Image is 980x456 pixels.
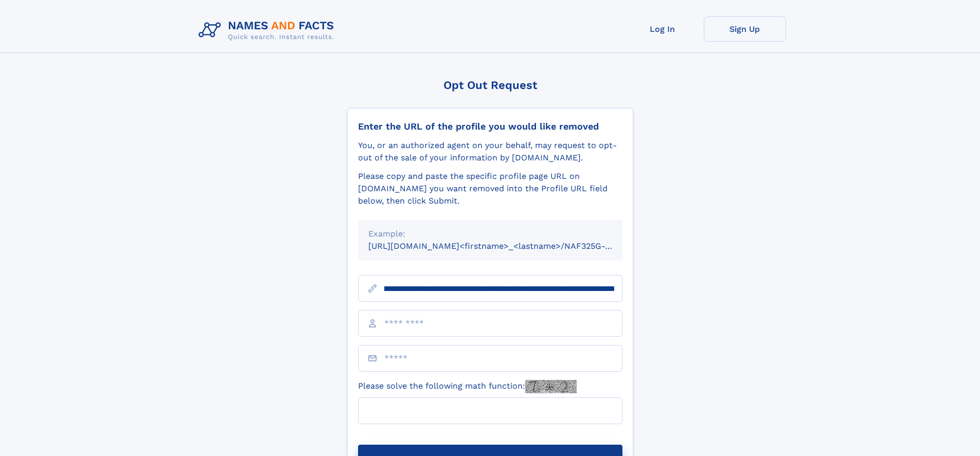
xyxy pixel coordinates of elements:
[194,16,343,44] img: Logo Names and Facts
[368,228,612,240] div: Example:
[621,16,704,42] a: Log In
[347,79,633,92] div: Opt Out Request
[358,380,577,393] label: Please solve the following math function:
[358,139,622,164] div: You, or an authorized agent on your behalf, may request to opt-out of the sale of your informatio...
[358,121,622,132] div: Enter the URL of the profile you would like removed
[358,170,622,207] div: Please copy and paste the specific profile page URL on [DOMAIN_NAME] you want removed into the Pr...
[704,16,786,42] a: Sign Up
[368,241,642,251] small: [URL][DOMAIN_NAME]<firstname>_<lastname>/NAF325G-xxxxxxxx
